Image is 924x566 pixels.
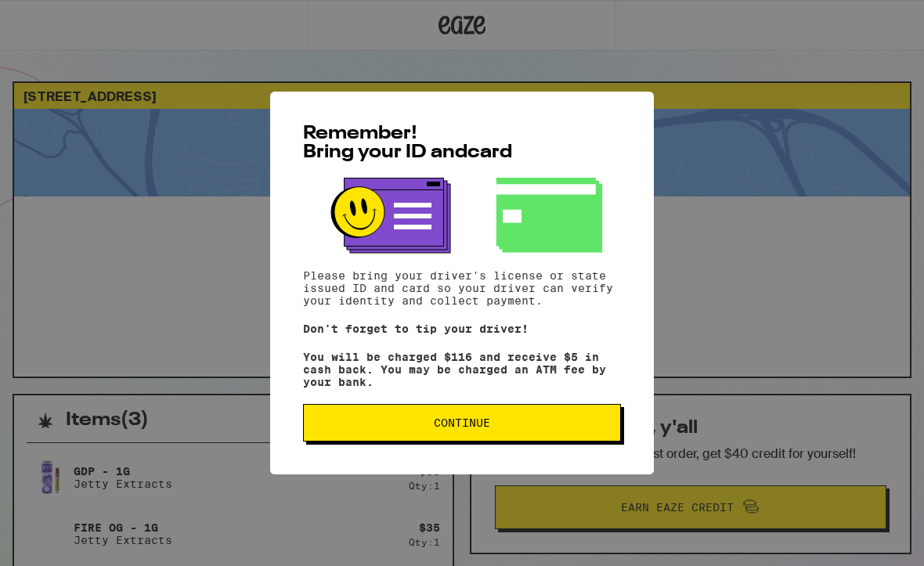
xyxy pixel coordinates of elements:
[303,404,621,442] button: Continue
[303,323,621,335] p: Don't forget to tip your driver!
[434,417,490,428] span: Continue
[303,124,512,162] span: Remember! Bring your ID and card
[303,351,621,388] p: You will be charged $116 and receive $5 in cash back. You may be charged an ATM fee by your bank.
[303,269,621,307] p: Please bring your driver's license or state issued ID and card so your driver can verify your ide...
